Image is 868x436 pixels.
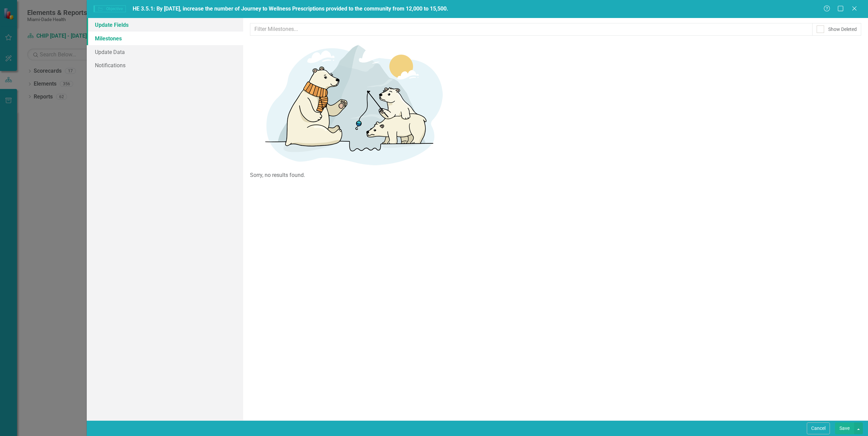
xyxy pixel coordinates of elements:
span: Objective [94,5,126,12]
a: Update Fields [87,18,243,32]
span: HE 3.5.1: By [DATE], increase the number of Journey to Wellness Prescriptions provided to the com... [133,5,448,12]
button: Cancel [807,422,830,434]
button: Save [835,422,854,434]
input: Filter Milestones... [250,23,813,36]
div: Sorry, no results found. [250,171,861,179]
img: No results found [250,36,454,171]
a: Notifications [87,58,243,72]
div: Show Deleted [828,26,857,33]
a: Update Data [87,45,243,59]
a: Milestones [87,32,243,45]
